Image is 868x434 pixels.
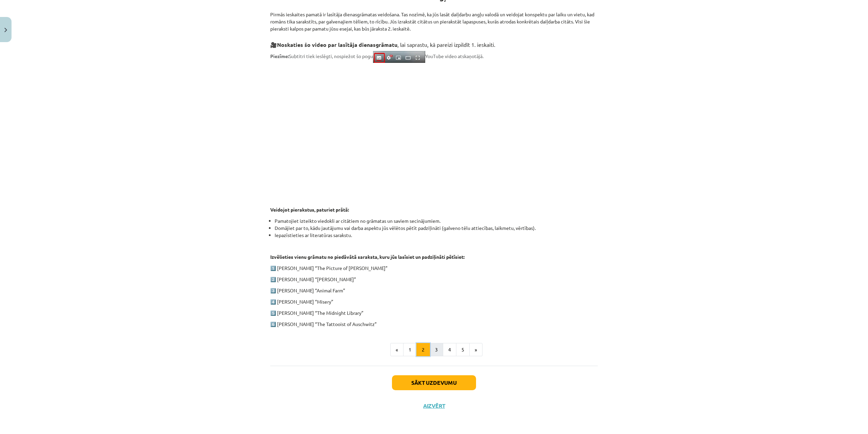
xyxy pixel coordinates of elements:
p: 5️⃣ [PERSON_NAME] “The Midnight Library” [270,309,598,317]
button: 1 [403,343,417,357]
p: Pirmās ieskaites pamatā ir lasītāja dienasgrāmatas veidošana. Tas nozīmē, ka jūs lasāt daiļdarbu ... [270,4,598,32]
button: « [390,343,403,357]
nav: Page navigation example [270,343,598,357]
p: 3️⃣ [PERSON_NAME] “Animal Farm” [270,287,598,294]
button: 3 [430,343,443,357]
img: icon-close-lesson-0947bae3869378f0d4975bcd49f059093ad1ed9edebbc8119c70593378902aed.svg [4,28,7,32]
h3: 🎥 , lai saprastu, kā pareizi izpildīt 1. ieskaiti. [270,36,598,49]
button: Aizvērt [421,402,447,409]
button: Sākt uzdevumu [392,375,476,390]
button: » [469,343,482,357]
strong: Izvēlieties vienu grāmatu no piedāvātā saraksta, kuru jūs lasīsiet un padziļināti pētīsiet: [270,254,465,260]
li: Pamatojiet izteikto viedokli ar citātiem no grāmatas un saviem secinājumiem. [275,217,598,224]
li: Iepazīstieties ar literatūras sarakstu. [275,232,598,239]
p: 4️⃣ [PERSON_NAME] “Misery” [270,298,598,305]
button: 5 [456,343,470,357]
strong: Noskaties šo video par lasītāja dienasgrāmatu [277,41,397,48]
p: 6️⃣ [PERSON_NAME] “The Tattooist of Auschwitz” [270,321,598,328]
strong: Piezīme: [270,53,289,59]
span: Subtitri tiek ieslēgti, nospiežot šo pogu YouTube video atskaņotājā. [270,53,484,59]
strong: Veidojot pierakstus, paturiet prātā: [270,206,349,213]
button: 2 [416,343,430,357]
p: 2️⃣ [PERSON_NAME] “[PERSON_NAME]” [270,276,598,283]
p: 1️⃣ [PERSON_NAME] “The Picture of [PERSON_NAME]” [270,265,598,272]
li: Domājiet par to, kādu jautājumu vai darba aspektu jūs vēlētos pētīt padziļināti (galveno tēlu att... [275,224,598,232]
button: 4 [443,343,456,357]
